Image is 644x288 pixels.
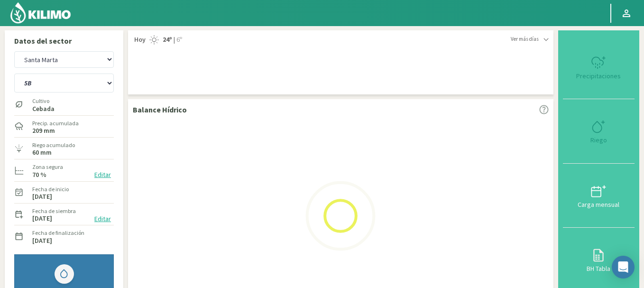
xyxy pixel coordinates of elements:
[163,35,172,44] strong: 24º
[32,194,52,200] label: [DATE]
[566,201,632,208] div: Carga mensual
[14,35,114,46] p: Datos del sector
[563,35,635,99] button: Precipitaciones
[32,163,63,171] label: Zona segura
[32,238,52,244] label: [DATE]
[133,35,146,45] span: Hoy
[175,35,182,45] span: 6º
[32,119,79,128] label: Precip. acumulada
[92,169,114,180] button: Editar
[174,35,175,45] span: |
[32,207,76,215] label: Fecha de siembra
[32,215,52,222] label: [DATE]
[32,106,55,112] label: Cebada
[92,214,114,224] button: Editar
[563,99,635,163] button: Riego
[563,164,635,228] button: Carga mensual
[566,265,632,272] div: BH Tabla
[9,1,72,24] img: Kilimo
[32,185,69,194] label: Fecha de inicio
[133,104,187,115] p: Balance Hídrico
[32,229,84,237] label: Fecha de finalización
[293,168,388,263] img: Loading...
[32,141,75,149] label: Riego acumulado
[511,35,539,43] span: Ver más días
[32,128,55,134] label: 209 mm
[612,256,635,279] div: Open Intercom Messenger
[32,172,46,178] label: 70 %
[32,149,52,156] label: 60 mm
[566,73,632,79] div: Precipitaciones
[32,97,55,105] label: Cultivo
[566,137,632,143] div: Riego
